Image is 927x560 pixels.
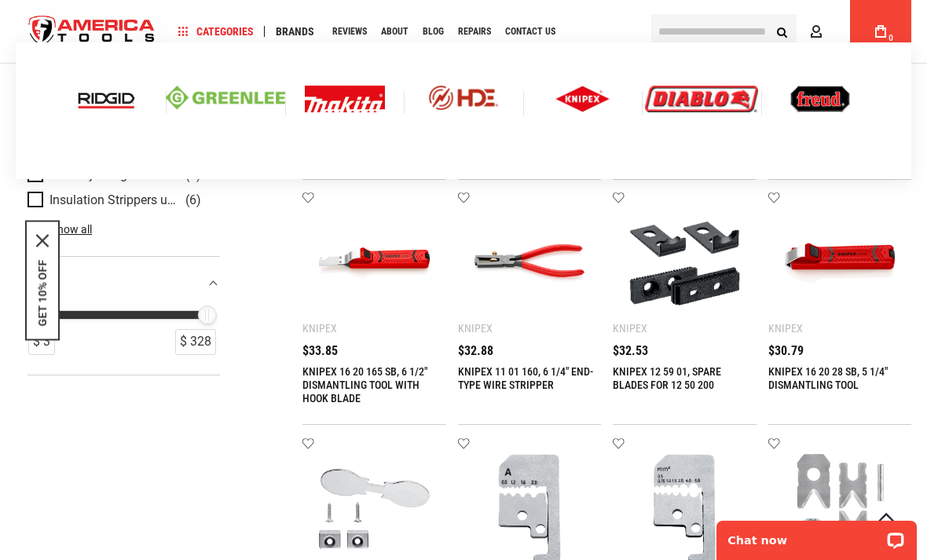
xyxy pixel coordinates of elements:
[505,27,555,36] span: Contact Us
[555,86,610,112] img: Knipex logo
[276,26,314,37] span: Brands
[178,26,254,37] span: Categories
[269,21,321,42] a: Brands
[302,345,338,357] span: $33.85
[185,169,201,182] span: (7)
[423,27,444,36] span: Blog
[458,322,493,335] div: Knipex
[74,86,139,112] img: Ridgid logo
[49,193,181,207] span: Insulation Strippers universal
[458,27,491,36] span: Repairs
[27,192,216,209] a: Insulation Strippers universal (6)
[458,365,593,391] a: KNIPEX 11 01 160, 6 1/4" END-TYPE WIRE STRIPPER
[27,63,220,375] div: Product Filters
[185,194,201,207] span: (6)
[458,345,493,357] span: $32.88
[27,273,220,294] div: price
[613,345,648,357] span: $32.53
[374,21,416,42] a: About
[451,21,498,42] a: Repairs
[768,345,804,357] span: $30.79
[166,86,284,110] img: Greenlee logo
[16,2,168,61] a: store logo
[613,365,721,391] a: KNIPEX 12 59 01, SPARE BLADES FOR 12 50 200
[706,511,927,560] iframe: LiveChat chat widget
[325,21,374,42] a: Reviews
[318,207,431,320] img: KNIPEX 16 20 165 SB, 6 1/2
[36,234,49,247] button: Close
[332,27,367,36] span: Reviews
[28,329,55,355] div: $ 3
[613,322,647,335] div: Knipex
[305,86,385,112] img: Makita Logo
[474,207,586,320] img: KNIPEX 11 01 160, 6 1/4
[645,86,758,112] img: Diablo logo
[36,259,49,326] button: GET 10% OFF
[404,86,522,110] img: HDE logo
[302,365,427,404] a: KNIPEX 16 20 165 SB, 6 1/2" DISMANTLING TOOL WITH HOOK BLADE
[175,329,216,355] div: $ 328
[302,322,337,335] div: Knipex
[381,27,409,36] span: About
[36,234,49,247] svg: close icon
[889,34,893,42] span: 0
[790,86,850,112] img: Freud logo
[628,207,741,320] img: KNIPEX 12 59 01, SPARE BLADES FOR 12 50 200
[768,322,803,335] div: Knipex
[498,21,562,42] a: Contact Us
[416,21,451,42] a: Blog
[768,365,888,391] a: KNIPEX 16 20 28 SB, 5 1/4" DISMANTLING TOOL
[767,16,797,46] button: Search
[16,2,168,61] img: America Tools
[27,223,92,236] a: Show all
[171,21,261,42] a: Categories
[784,207,896,320] img: KNIPEX 16 20 28 SB, 5 1/4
